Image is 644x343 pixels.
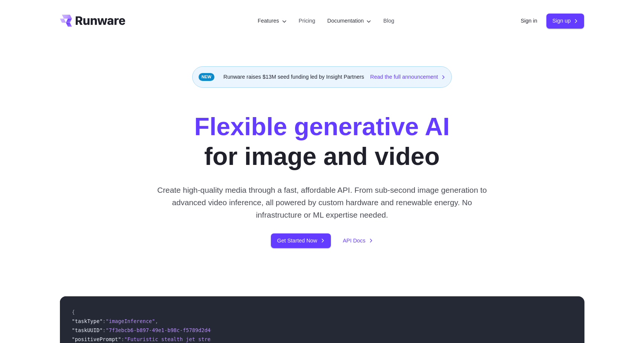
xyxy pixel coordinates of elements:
span: : [121,336,124,342]
strong: Flexible generative AI [194,113,450,140]
span: , [155,318,158,324]
a: Read the full announcement [370,73,445,81]
span: "Futuristic stealth jet streaking through a neon-lit cityscape with glowing purple exhaust" [124,336,405,342]
a: Sign in [521,17,537,25]
span: "taskUUID" [72,327,103,333]
div: Runware raises $13M seed funding led by Insight Partners [192,66,452,88]
a: Go to / [60,15,125,27]
span: { [72,309,75,315]
a: Get Started Now [271,233,330,248]
a: API Docs [343,236,373,245]
span: "7f3ebcb6-b897-49e1-b98c-f5789d2d40d7" [106,327,223,333]
label: Features [258,17,287,25]
span: "imageInference" [106,318,155,324]
a: Blog [383,17,394,25]
span: : [102,327,106,333]
p: Create high-quality media through a fast, affordable API. From sub-second image generation to adv... [154,184,490,221]
h1: for image and video [194,112,450,172]
a: Pricing [299,17,315,25]
label: Documentation [327,17,372,25]
span: "positivePrompt" [72,336,121,342]
span: "taskType" [72,318,103,324]
span: : [102,318,106,324]
a: Sign up [546,14,584,28]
